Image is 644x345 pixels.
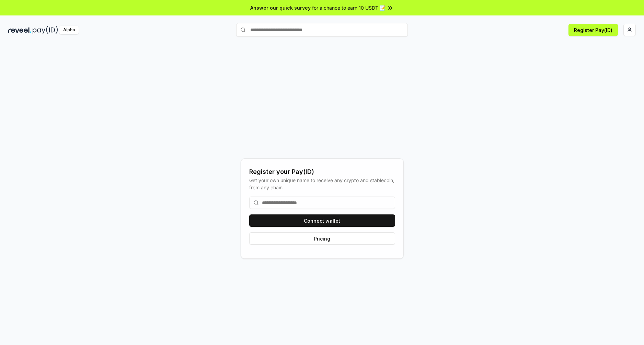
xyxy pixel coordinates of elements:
[33,26,58,34] img: pay_id
[250,4,311,11] span: Answer our quick survey
[8,26,31,34] img: reveel_dark
[249,214,395,227] button: Connect wallet
[568,24,618,36] button: Register Pay(ID)
[312,4,386,11] span: for a chance to earn 10 USDT 📝
[249,177,395,191] div: Get your own unique name to receive any crypto and stablecoin, from any chain
[249,167,395,177] div: Register your Pay(ID)
[249,232,395,245] button: Pricing
[59,26,79,34] div: Alpha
